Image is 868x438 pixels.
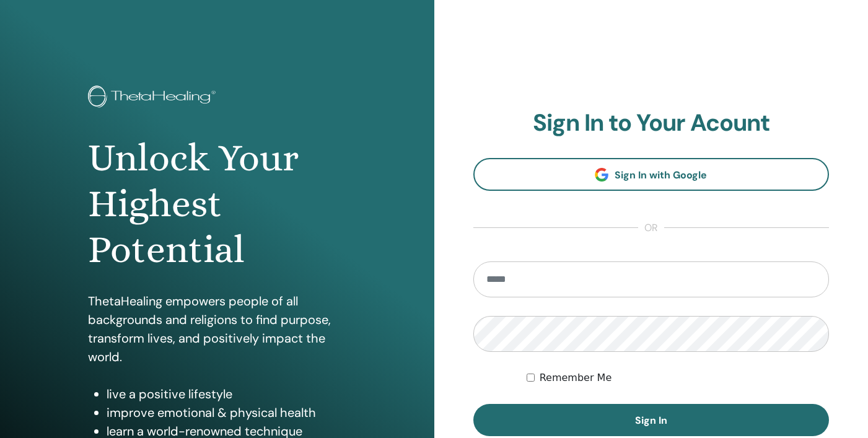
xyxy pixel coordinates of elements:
span: Sign In [635,414,667,427]
span: Sign In with Google [615,169,707,182]
li: improve emotional & physical health [107,403,346,422]
li: live a positive lifestyle [107,385,346,403]
span: or [638,221,664,235]
p: ThetaHealing empowers people of all backgrounds and religions to find purpose, transform lives, a... [88,292,346,366]
button: Sign In [473,404,830,436]
label: Remember Me [540,370,612,385]
a: Sign In with Google [473,158,830,191]
h2: Sign In to Your Acount [473,109,830,138]
div: Keep me authenticated indefinitely or until I manually logout [527,370,829,385]
h1: Unlock Your Highest Potential [88,135,346,273]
